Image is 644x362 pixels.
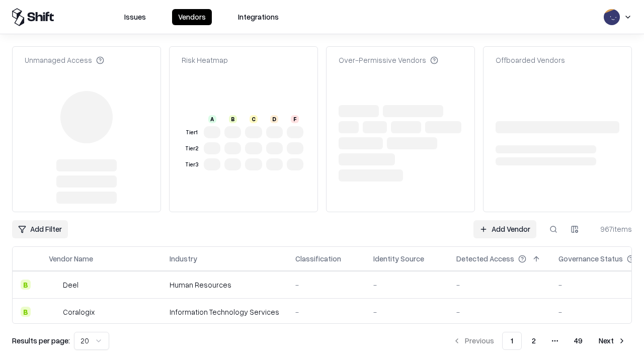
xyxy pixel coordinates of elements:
div: - [456,280,542,290]
div: C [250,115,258,123]
div: Unmanaged Access [25,55,104,65]
div: Detected Access [456,253,514,264]
button: Integrations [232,9,285,25]
button: 1 [502,332,522,350]
div: 967 items [592,224,632,234]
div: Information Technology Services [170,307,279,317]
nav: pagination [447,332,632,350]
div: Deel [63,280,78,290]
div: Tier 2 [184,144,200,153]
div: Risk Heatmap [182,55,228,65]
div: Identity Source [373,253,424,264]
div: - [295,307,357,317]
div: - [456,307,542,317]
button: Vendors [172,9,212,25]
div: B [21,280,31,290]
div: D [270,115,278,123]
div: Vendor Name [49,253,93,264]
div: Governance Status [558,253,623,264]
div: Tier 1 [184,128,200,137]
div: - [373,307,440,317]
button: Add Filter [12,220,68,238]
a: Add Vendor [473,220,536,238]
div: - [373,280,440,290]
div: Industry [170,253,197,264]
button: Issues [118,9,152,25]
div: B [21,307,31,317]
div: Human Resources [170,280,279,290]
div: - [295,280,357,290]
div: F [291,115,299,123]
div: Offboarded Vendors [496,55,565,65]
img: Deel [49,280,59,290]
img: Coralogix [49,307,59,317]
p: Results per page: [12,335,70,346]
button: 2 [524,332,544,350]
div: Classification [295,253,341,264]
button: 49 [566,332,591,350]
div: Tier 3 [184,160,200,169]
div: A [208,115,216,123]
div: Over-Permissive Vendors [339,55,438,65]
div: Coralogix [63,307,95,317]
div: B [229,115,237,123]
button: Next [593,332,632,350]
